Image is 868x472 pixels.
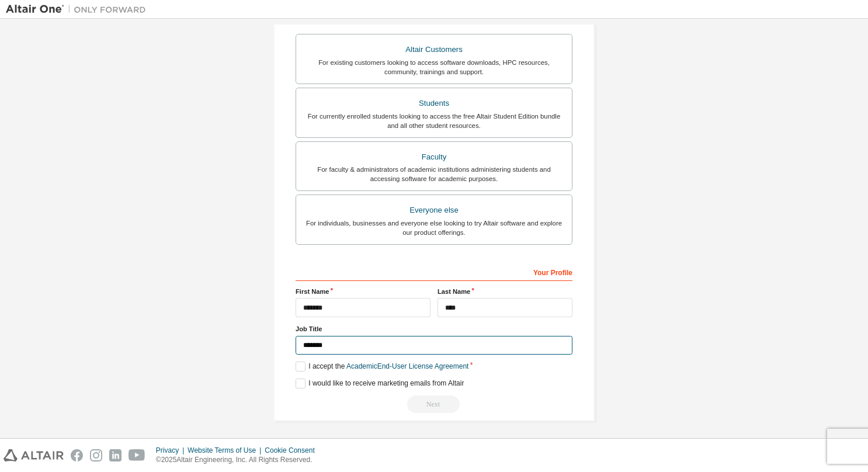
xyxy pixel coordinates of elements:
div: Cookie Consent [265,446,321,455]
img: facebook.svg [71,449,83,461]
div: Altair Customers [303,41,565,58]
label: Last Name [438,287,572,296]
div: Your Profile [296,262,572,281]
div: Everyone else [303,202,565,218]
img: Altair One [6,4,152,15]
a: Academic End-User License Agreement [346,362,468,370]
label: I accept the [296,362,468,372]
div: For currently enrolled students looking to access the free Altair Student Edition bundle and all ... [303,112,565,130]
div: For existing customers looking to access software downloads, HPC resources, community, trainings ... [303,58,565,77]
div: Faculty [303,149,565,165]
img: instagram.svg [90,449,102,461]
div: Website Terms of Use [188,446,265,455]
label: Job Title [296,324,572,334]
label: I would like to receive marketing emails from Altair [296,379,464,388]
img: linkedin.svg [109,449,121,461]
div: Students [303,95,565,112]
div: Privacy [156,446,188,455]
p: © 2025 Altair Engineering, Inc. All Rights Reserved. [156,455,322,465]
div: For faculty & administrators of academic institutions administering students and accessing softwa... [303,165,565,183]
div: For individuals, businesses and everyone else looking to try Altair software and explore our prod... [303,218,565,237]
img: youtube.svg [129,449,145,461]
div: Read and acccept EULA to continue [296,395,572,413]
img: altair_logo.svg [4,449,64,461]
label: First Name [296,287,430,296]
